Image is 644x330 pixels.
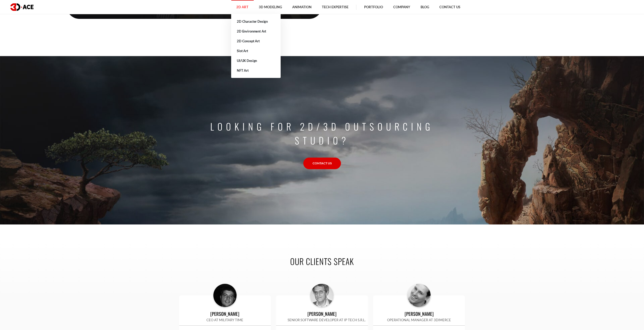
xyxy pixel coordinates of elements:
[276,317,368,323] p: Senior Software Developer at Ip Tech S.r.l.
[231,26,281,36] a: 2D Environment Art
[206,119,438,147] p: Looking for 2D/3D outsourcing studio?
[231,17,281,26] a: 2D Character Design
[179,317,271,323] p: CEO at Military Time
[10,3,34,11] img: logo dark
[231,46,281,56] a: Slot Art
[276,310,368,317] p: [PERSON_NAME]
[231,56,281,66] a: UI/UX Design
[179,310,271,317] p: [PERSON_NAME]
[373,317,465,323] p: Operational Manager at 3DIMERCE
[231,36,281,46] a: 2D Concept Art
[231,66,281,75] a: NFT Art
[179,255,465,267] h2: Our clients speak
[303,158,341,169] a: Contact Us
[373,310,465,317] p: [PERSON_NAME]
